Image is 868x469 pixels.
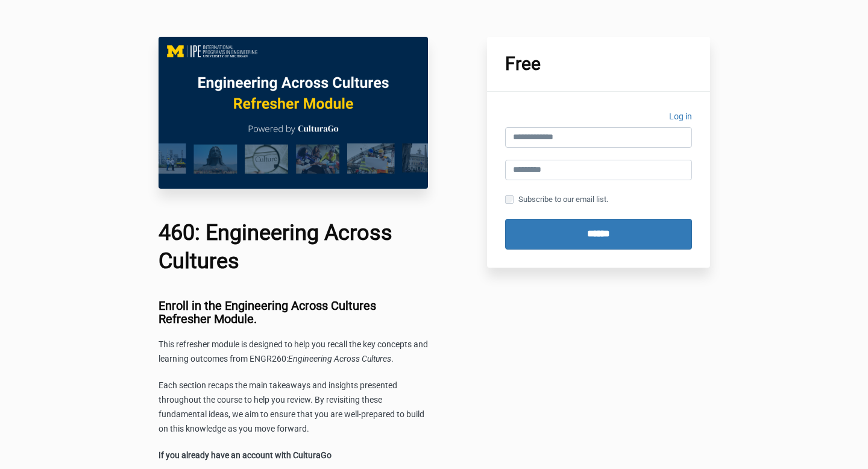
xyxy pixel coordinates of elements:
[159,219,429,275] h1: 460: Engineering Across Cultures
[159,380,397,404] span: Each section recaps the main takeaways and insights presented throughout
[159,450,332,460] strong: If you already have an account with CulturaGo
[669,110,692,127] a: Log in
[505,195,514,204] input: Subscribe to our email list.
[505,55,692,73] h1: Free
[159,37,429,189] img: c0f10fc-c575-6ff0-c716-7a6e5a06d1b5_EAC_460_Main_Image.png
[159,395,424,433] span: the course to help you review. By revisiting these fundamental ideas, we aim to ensure that you a...
[159,299,429,326] h3: Enroll in the Engineering Across Cultures Refresher Module.
[391,354,394,364] span: .
[159,339,428,364] span: This refresher module is designed to help you recall the key concepts and learning outcomes from ...
[505,193,608,206] label: Subscribe to our email list.
[288,354,391,364] span: Engineering Across Cultures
